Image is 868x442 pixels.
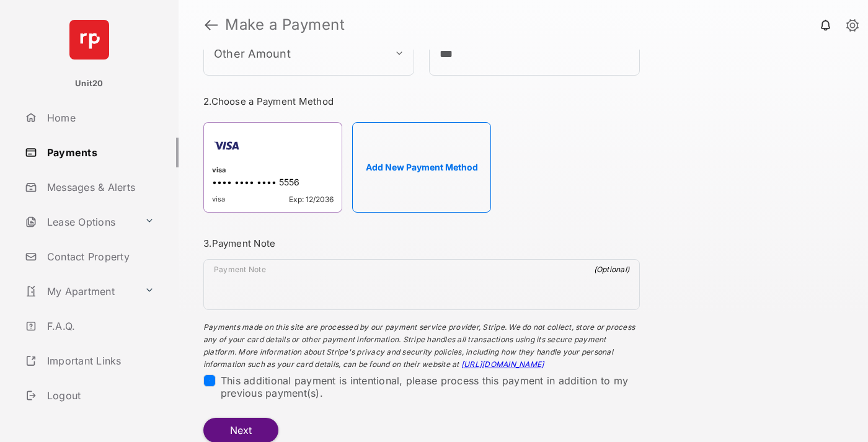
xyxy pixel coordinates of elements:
[20,276,139,306] a: My Apartment
[461,360,544,369] a: [URL][DOMAIN_NAME]
[221,374,628,399] span: This additional payment is intentional, please process this payment in addition to my previous pa...
[203,95,640,107] h3: 2. Choose a Payment Method
[289,195,334,204] span: Exp: 12/2036
[20,381,179,410] a: Logout
[69,20,109,60] img: svg+xml;base64,PHN2ZyB4bWxucz0iaHR0cDovL3d3dy53My5vcmcvMjAwMC9zdmciIHdpZHRoPSI2NCIgaGVpZ2h0PSI2NC...
[225,17,345,32] strong: Make a Payment
[75,77,104,90] p: Unit20
[212,177,334,190] div: •••• •••• •••• 5556
[20,242,179,272] a: Contact Property
[20,172,179,202] a: Messages & Alerts
[203,122,342,213] div: visa•••• •••• •••• 5556visaExp: 12/2036
[203,322,635,369] span: Payments made on this site are processed by our payment service provider, Stripe. We do not colle...
[352,122,491,213] button: Add New Payment Method
[20,207,139,237] a: Lease Options
[20,346,159,376] a: Important Links
[20,138,179,167] a: Payments
[20,311,179,341] a: F.A.Q.
[20,103,179,133] a: Home
[212,166,334,177] div: visa
[212,195,225,204] span: visa
[203,237,640,249] h3: 3. Payment Note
